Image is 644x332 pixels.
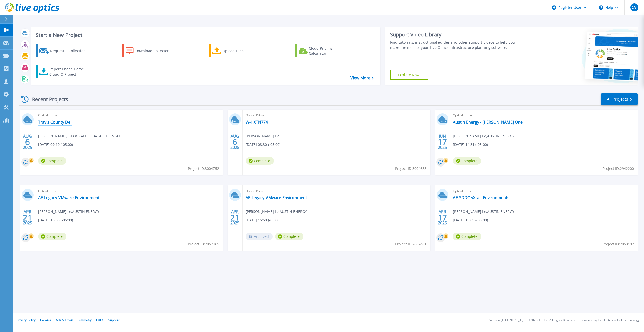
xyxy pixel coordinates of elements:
[38,233,66,240] span: Complete
[246,209,307,215] span: [PERSON_NAME] Le , AUSTIN ENERGY
[453,195,509,200] a: AE-SDDC-vXrail-Environments
[122,44,178,57] a: Download Collector
[438,215,447,220] span: 17
[603,241,634,247] span: Project ID: 2863102
[295,44,351,57] a: Cloud Pricing Calculator
[438,133,447,151] div: JUN 2025
[246,195,307,200] a: AE-Legacy-VMware-Environment
[38,120,72,125] a: Travis County Dell
[230,133,240,151] div: AUG 2025
[453,120,523,125] a: Austin Energy - [PERSON_NAME] One
[453,188,635,194] span: Optical Prime
[453,209,514,215] span: [PERSON_NAME] Le , AUSTIN ENERGY
[38,188,220,194] span: Optical Prime
[603,166,634,171] span: Project ID: 2942200
[23,215,32,220] span: 21
[246,142,280,147] span: [DATE] 08:30 (-05:00)
[38,217,73,223] span: [DATE] 15:53 (-05:00)
[528,319,576,322] li: © 2025 Dell Inc. All Rights Reserved
[209,44,265,57] a: Upload Files
[40,318,51,322] a: Cookies
[56,318,73,322] a: Ads & Email
[350,76,374,80] a: View More
[246,120,268,125] a: W-HXTN774
[38,157,66,165] span: Complete
[246,157,274,165] span: Complete
[395,166,426,171] span: Project ID: 3004688
[489,319,523,322] li: Version: [TECHNICAL_ID]
[23,133,32,151] div: AUG 2025
[188,241,219,247] span: Project ID: 2867465
[96,318,104,322] a: EULA
[38,113,220,118] span: Optical Prime
[230,208,240,227] div: APR 2025
[581,319,639,322] li: Powered by Live Optics, a Dell Technology
[438,140,447,144] span: 17
[233,140,237,144] span: 6
[108,318,119,322] a: Support
[49,67,89,77] div: Import Phone Home CloudIQ Project
[17,318,36,322] a: Privacy Policy
[19,93,75,105] div: Recent Projects
[38,195,100,200] a: AE-Legacy-VMware-Environment
[390,40,521,50] div: Find tutorials, instructional guides and other support videos to help you make the most of your L...
[601,93,638,105] a: All Projects
[135,46,176,56] div: Download Collector
[390,31,521,38] div: Support Video Library
[246,113,427,118] span: Optical Prime
[246,233,273,240] span: Archived
[246,133,281,139] span: [PERSON_NAME] , Dell
[453,233,481,240] span: Complete
[77,318,92,322] a: Telemetry
[36,44,92,57] a: Request a Collection
[23,208,32,227] div: APR 2025
[38,209,99,215] span: [PERSON_NAME] Le , AUSTIN ENERGY
[438,208,447,227] div: APR 2025
[230,215,239,220] span: 21
[275,233,303,240] span: Complete
[38,133,124,139] span: [PERSON_NAME] , [GEOGRAPHIC_DATA], [US_STATE]
[453,142,488,147] span: [DATE] 14:31 (-05:00)
[453,133,514,139] span: [PERSON_NAME] Le , AUSTIN ENERGY
[246,188,427,194] span: Optical Prime
[50,46,91,56] div: Request a Collection
[453,113,635,118] span: Optical Prime
[25,140,30,144] span: 6
[453,157,481,165] span: Complete
[246,217,280,223] span: [DATE] 15:50 (-05:00)
[395,241,426,247] span: Project ID: 2867461
[453,217,488,223] span: [DATE] 15:09 (-05:00)
[223,46,263,56] div: Upload Files
[309,46,349,56] div: Cloud Pricing Calculator
[38,142,73,147] span: [DATE] 09:10 (-05:00)
[632,5,637,9] span: CV
[390,70,428,80] a: Explore Now!
[36,32,373,38] h3: Start a New Project
[188,166,219,171] span: Project ID: 3004752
